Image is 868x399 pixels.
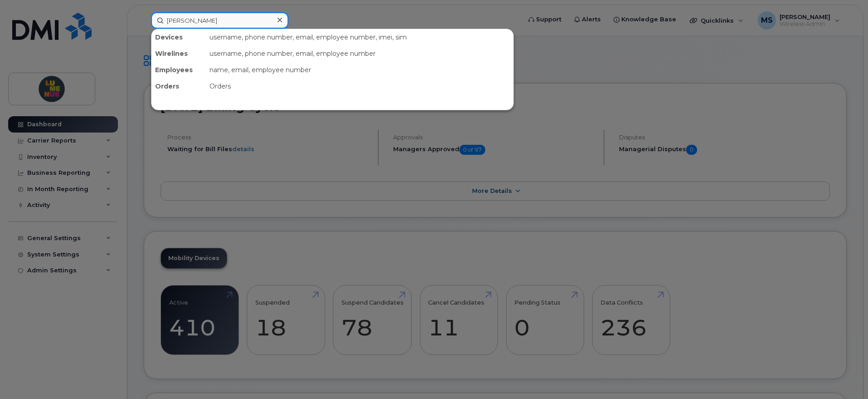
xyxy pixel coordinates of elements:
div: Wirelines [151,45,206,62]
div: username, phone number, email, employee number, imei, sim [206,29,513,45]
div: Orders [151,78,206,94]
div: name, email, employee number [206,62,513,78]
div: Employees [151,62,206,78]
div: Devices [151,29,206,45]
div: username, phone number, email, employee number [206,45,513,62]
div: Orders [206,78,513,94]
